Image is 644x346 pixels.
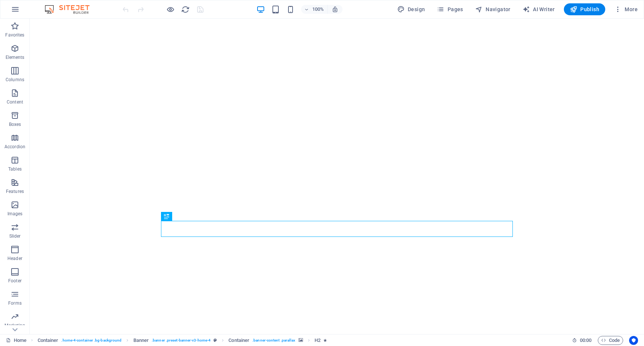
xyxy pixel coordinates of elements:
[397,6,425,13] span: Design
[166,5,175,14] button: Click here to leave preview mode and continue editing
[9,233,21,239] p: Slider
[8,300,22,306] p: Forms
[580,336,591,345] span: 00 00
[570,6,599,13] span: Publish
[323,338,327,342] i: Element contains an animation
[181,5,190,14] i: Reload page
[7,211,23,217] p: Images
[8,278,22,284] p: Footer
[475,6,511,13] span: Navigator
[394,3,428,15] button: Design
[564,3,605,15] button: Publish
[523,6,555,13] span: AI Writer
[520,3,558,15] button: AI Writer
[38,336,59,345] span: Click to select. Double-click to edit
[434,3,466,15] button: Pages
[6,54,25,60] p: Elements
[572,336,592,345] h6: Session time
[152,336,211,345] span: . banner .preset-banner-v3-home-4
[598,336,623,345] button: Code
[301,5,328,14] button: 100%
[9,121,21,127] p: Boxes
[6,336,26,345] a: Click to cancel selection. Double-click to open Pages
[629,336,638,345] button: Usercentrics
[8,166,22,172] p: Tables
[7,255,22,261] p: Header
[6,188,24,194] p: Features
[43,5,99,14] img: Editor Logo
[312,5,324,14] h6: 100%
[472,3,514,15] button: Navigator
[133,336,149,345] span: Click to select. Double-click to edit
[611,3,641,15] button: More
[437,6,463,13] span: Pages
[4,323,25,328] p: Marketing
[38,336,327,345] nav: breadcrumb
[61,336,121,345] span: . home-4-container .bg-background
[315,336,321,345] span: Click to select. Double-click to edit
[181,5,190,14] button: reload
[299,338,303,342] i: This element contains a background
[214,338,217,342] i: This element is a customizable preset
[4,144,25,150] p: Accordion
[5,32,24,38] p: Favorites
[6,77,24,83] p: Columns
[394,3,428,15] div: Design (Ctrl+Alt+Y)
[614,6,638,13] span: More
[7,99,23,105] p: Content
[585,337,586,343] span: :
[252,336,295,345] span: . banner-content .parallax
[332,6,338,13] i: On resize automatically adjust zoom level to fit chosen device.
[228,336,249,345] span: Click to select. Double-click to edit
[601,336,620,345] span: Code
